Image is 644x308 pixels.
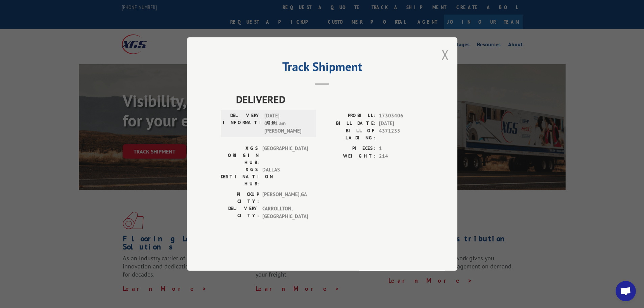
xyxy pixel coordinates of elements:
[221,205,259,220] label: DELIVERY CITY:
[379,127,424,141] span: 4371235
[379,152,424,160] span: 214
[236,92,424,107] span: DELIVERED
[322,120,376,127] label: BILL DATE:
[322,112,376,120] label: PROBILL:
[262,191,308,205] span: [PERSON_NAME] , GA
[221,62,424,75] h2: Track Shipment
[221,191,259,205] label: PICKUP CITY:
[221,166,259,187] label: XGS DESTINATION HUB:
[262,205,308,220] span: CARROLLTON , [GEOGRAPHIC_DATA]
[379,145,424,152] span: 1
[379,120,424,127] span: [DATE]
[264,112,310,135] span: [DATE] 08:21 am [PERSON_NAME]
[223,112,261,135] label: DELIVERY INFORMATION:
[221,145,259,166] label: XGS ORIGIN HUB:
[262,166,308,187] span: DALLAS
[616,281,636,301] div: Open chat
[322,152,376,160] label: WEIGHT:
[262,145,308,166] span: [GEOGRAPHIC_DATA]
[442,46,449,64] button: Close modal
[379,112,424,120] span: 17303406
[322,145,376,152] label: PIECES:
[322,127,376,141] label: BILL OF LADING:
